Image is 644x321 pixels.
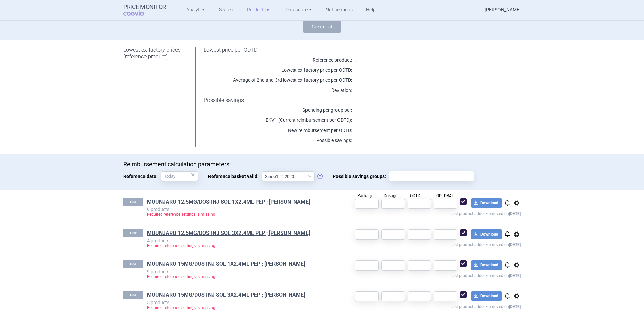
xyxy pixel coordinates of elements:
[471,260,502,270] button: Download
[161,171,198,181] input: Reference date:×
[509,273,521,278] strong: [DATE]
[123,4,166,16] a: Price MonitorCOGVIO
[471,229,502,239] button: Download
[147,275,334,279] p: Required reference settings is missing
[204,67,352,73] p: Lowest ex-factory price per ODTD:
[334,271,521,279] p: Last product added/removed on
[147,212,334,216] p: Required reference settings is missing
[147,260,305,268] a: MOUNJARO 15MG/DOS INJ SOL 1X2.4ML PEP ; [PERSON_NAME]
[147,207,334,212] p: 9 products
[204,77,352,83] p: Average of 2nd and 3rd lowest ex-factory price per ODTD:
[262,171,315,181] select: Reference basket valid:
[147,244,334,248] p: Required reference settings is missing
[123,291,143,299] p: LIST
[471,291,502,301] button: Download
[204,117,352,123] p: EKV1 (Current reimbursement per ODTD):
[147,229,334,238] h1: MOUNJARO 12.5MG/DOS INJ SOL 3X2.4ML PEP ; MOUNJARO KWIKPEN
[392,172,471,181] input: Possible savings groups:
[123,171,161,181] span: Reference date:
[334,301,521,310] p: Last product added/removed on
[333,171,389,181] span: Possible savings groups:
[352,57,504,63] p: ,
[204,107,352,113] p: Spending per group per :
[147,300,334,305] p: 5 products
[303,20,341,33] button: Create list
[357,193,373,198] span: Package
[204,87,352,94] p: Deviation:
[384,193,397,198] span: Dosage
[208,171,262,181] span: Reference basket valid:
[147,198,310,206] a: MOUNJARO 12.5MG/DOS INJ SOL 1X2.4ML PEP ; [PERSON_NAME]
[123,229,143,237] p: LIST
[147,238,334,243] p: 4 products
[471,198,502,208] button: Download
[147,269,334,274] p: 9 products
[123,160,521,168] p: Reimbursement calculation parameters:
[147,291,334,300] h1: MOUNJARO 15MG/DOS INJ SOL 3X2.4ML PEP ; MOUNJARO KWIKPEN
[410,193,420,198] span: ODTD
[204,97,504,103] h1: Possible savings
[334,209,521,217] p: Last product added/removed on
[147,291,305,299] a: MOUNJARO 15MG/DOS INJ SOL 3X2.4ML PEP ; [PERSON_NAME]
[123,198,143,206] p: LIST
[123,10,154,16] span: COGVIO
[204,127,352,134] p: New reimbursement per ODTD:
[509,304,521,309] strong: [DATE]
[334,240,521,248] p: Last product added/removed on
[147,229,310,237] a: MOUNJARO 12.5MG/DOS INJ SOL 3X2.4ML PEP ; [PERSON_NAME]
[191,171,195,178] div: ×
[123,4,166,10] strong: Price Monitor
[204,137,352,144] p: Possible savings:
[123,47,187,60] h1: Lowest ex-factory prices (reference product):
[204,57,352,63] p: Reference product:
[123,260,143,268] p: LIST
[204,47,504,53] h1: Lowest price per ODTD:
[147,306,334,310] p: Required reference settings is missing
[147,198,334,207] h1: MOUNJARO 12.5MG/DOS INJ SOL 1X2.4ML PEP ; MOUNJARO KWIKPEN
[509,242,521,247] strong: [DATE]
[509,211,521,216] strong: [DATE]
[147,260,334,269] h1: MOUNJARO 15MG/DOS INJ SOL 1X2.4ML PEP ; MOUNJARO KWIKPEN
[436,193,454,198] span: ODTDBAL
